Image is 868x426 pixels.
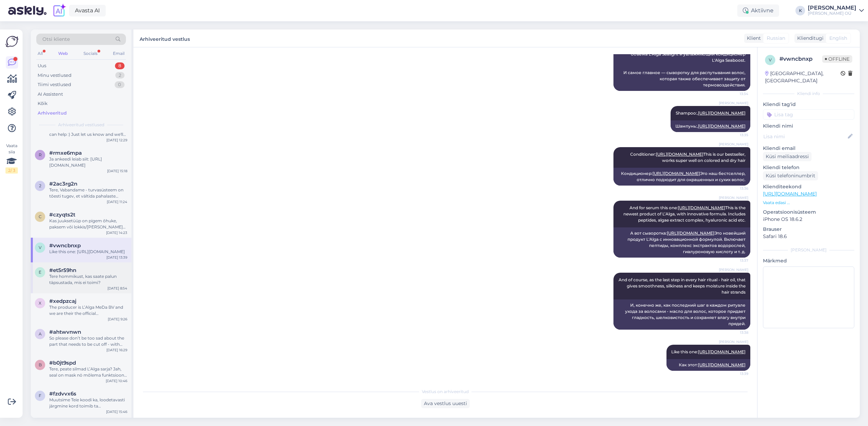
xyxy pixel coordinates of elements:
span: #xedpzcaj [49,298,76,304]
div: [DATE] 10:46 [106,378,127,383]
div: [PERSON_NAME] [808,5,856,11]
img: Askly Logo [5,35,18,48]
span: [PERSON_NAME] [719,339,748,344]
div: 0 [115,81,125,88]
div: Muutsime Teie koodi ka, loodetavasti järgmine kord toimib ta [PERSON_NAME]. Aga kui mitte - andke... [49,397,127,409]
span: Like this one: [671,349,746,354]
span: 13:39 [723,371,748,376]
a: [URL][DOMAIN_NAME] [667,230,714,236]
span: Offline [822,55,852,63]
span: #fzdvvx6s [49,391,76,397]
p: Märkmed [763,257,854,264]
p: Kliendi telefon [763,164,854,171]
span: r [39,152,42,157]
a: [URL][DOMAIN_NAME] [698,123,746,129]
a: [URL][DOMAIN_NAME] [678,205,725,210]
div: И, конечно же, как последний шаг в каждом ритуале ухода за волосами - масло для волос, которое пр... [613,299,750,330]
div: K [795,6,805,15]
a: [PERSON_NAME][PERSON_NAME] OÜ [808,5,864,16]
div: Кондиционер: Это наш бестселлер, отлично подходит для окрашенных и сухих волос. [613,168,750,186]
a: [URL][DOMAIN_NAME] [656,152,703,157]
span: [PERSON_NAME] [719,142,748,147]
span: #2ac3rg2n [49,181,77,187]
div: Klient [744,35,761,42]
div: Socials [82,49,99,58]
a: [URL][DOMAIN_NAME] [763,191,817,197]
div: [DATE] 15:46 [106,409,127,414]
label: Arhiveeritud vestlus [140,34,190,43]
span: Conditioner: This is our bestseller, works super well on colored and dry hair [630,152,747,163]
span: And of course, as the last step in every hair ritual - hair oil, that gives smoothness, silkiness... [619,277,747,295]
span: 13:35 [723,132,748,138]
div: Klienditugi [794,35,824,42]
div: Tere hommikust, kas saate palun täpsustada, mis ei toimi? [49,273,127,286]
div: All [36,49,44,58]
span: [PERSON_NAME] [719,267,748,272]
div: Web [57,49,69,58]
span: #ahtwvnwn [49,329,81,335]
div: Ja ankeedi leiab siit: [URL][DOMAIN_NAME] [49,156,127,168]
div: [DATE] 16:29 [106,347,127,353]
span: 13:36 [723,186,748,191]
span: Vestlus on arhiveeritud [422,389,469,395]
div: [DATE] 14:23 [106,230,127,235]
p: Operatsioonisüsteem [763,209,854,216]
div: [DATE] 15:18 [107,168,127,174]
a: [URL][DOMAIN_NAME] [698,362,746,367]
span: #rmxe6mpa [49,150,82,156]
div: Aktiivne [737,4,779,17]
span: v [39,245,41,250]
span: Otsi kliente [42,36,70,43]
span: Shampoo:, [676,110,746,116]
span: English [829,35,847,42]
div: [DATE] 8:54 [107,286,127,291]
div: Küsi meiliaadressi [763,152,812,161]
p: Safari 18.6 [763,233,854,240]
div: Küsi telefoninumbrit [763,171,818,180]
p: Vaata edasi ... [763,200,854,206]
div: Like this one: [URL][DOMAIN_NAME] [49,249,127,255]
div: Uus [38,62,46,69]
div: Kliendi info [763,91,854,97]
input: Lisa tag [763,109,854,120]
span: v [769,57,772,62]
span: #czyqts2t [49,212,75,218]
span: a [39,331,42,336]
span: #vwncbnxp [49,242,81,249]
p: Kliendi nimi [763,122,854,130]
span: e [39,270,41,275]
div: Шампунь:, [671,120,750,132]
div: Arhiveeritud [38,110,67,117]
div: [DATE] 9:26 [108,317,127,322]
span: x [39,300,41,306]
div: 2 [115,72,125,79]
img: explore-ai [52,3,66,18]
div: Kas juuksetüüp on pigem õhuke, paksem või lokkis/[PERSON_NAME]? Kas juuksed on värvitud? Kui tiht... [49,218,127,230]
div: Tiimi vestlused [38,81,71,88]
input: Lisa nimi [763,133,846,140]
a: [URL][DOMAIN_NAME] [652,171,700,176]
p: iPhone OS 18.6.2 [763,216,854,223]
div: Minu vestlused [38,72,72,79]
span: f [39,393,41,398]
div: Email [112,49,126,58]
div: [DATE] 11:24 [107,199,127,204]
span: c [39,214,42,219]
div: AI Assistent [38,91,63,98]
span: Arhiveeritud vestlused [58,122,104,128]
span: 13:37 [723,258,748,263]
div: [PERSON_NAME] [763,247,854,253]
span: [PERSON_NAME] [719,195,748,200]
p: Brauser [763,226,854,233]
div: 2 / 3 [5,167,18,174]
div: [GEOGRAPHIC_DATA], [GEOGRAPHIC_DATA] [765,70,841,84]
div: The producer is L’Alga MeDa BV and we are their the official representatives in [GEOGRAPHIC_DATA]... [49,304,127,317]
span: And for serum this one: This is the newest product of L’Alga, with innovative formula. Includes p... [623,205,747,223]
div: So please don’t be too sad about the part that needs to be cut off - with proper care you grow ca... [49,335,127,347]
div: Tere, Vabandame - turvasüsteem on tõesti tugev, et vältida pahalaste rünnakuid. Loodame, et ikka ... [49,187,127,199]
span: 2 [39,183,41,188]
a: Avasta AI [69,5,106,16]
span: 13:38 [723,330,748,335]
div: [DATE] 13:39 [106,255,127,260]
div: [DATE] 12:29 [106,138,127,143]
